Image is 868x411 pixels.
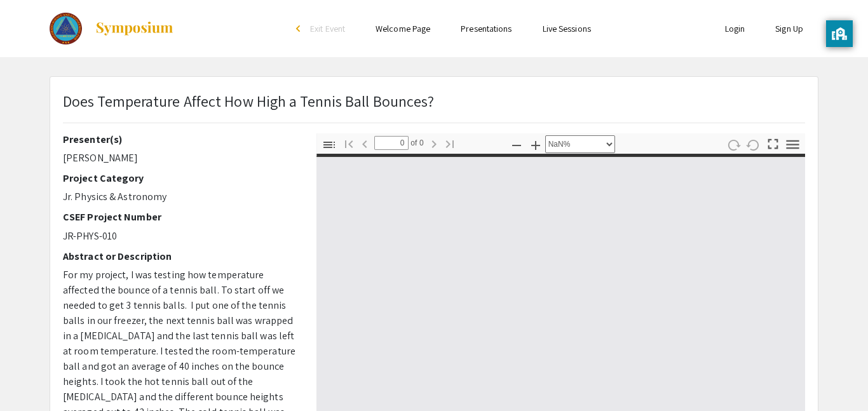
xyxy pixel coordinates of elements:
[63,133,297,145] h2: Presenter(s)
[543,23,591,34] a: Live Sessions
[374,136,409,150] input: Page
[63,90,435,112] p: Does Temperature Affect How High a Tennis Ball Bounces?
[50,13,82,44] img: The 2023 Colorado Science & Engineering Fair
[63,250,297,262] h2: Abstract or Description
[63,151,297,166] p: [PERSON_NAME]
[354,134,376,152] button: Previous Page
[782,135,804,154] button: Tools
[409,136,424,150] span: of 0
[63,172,297,184] h2: Project Category
[775,23,803,34] a: Sign Up
[723,135,745,154] button: Rotate Clockwise
[50,13,174,44] a: The 2023 Colorado Science & Engineering Fair
[545,135,615,153] select: Zoom
[376,23,430,34] a: Welcome Page
[338,134,360,152] button: Go to First Page
[461,23,512,34] a: Presentations
[95,21,174,36] img: Symposium by ForagerOne
[63,189,297,205] p: Jr. Physics & Astronomy
[826,20,853,47] button: privacy banner
[63,211,297,223] h2: CSEF Project Number
[318,135,340,154] button: Toggle Sidebar
[63,229,297,244] p: JR-PHYS-010
[439,134,461,152] button: Go to Last Page
[725,23,745,34] a: Login
[525,135,546,154] button: Zoom In
[763,133,784,152] button: Switch to Presentation Mode
[743,135,764,154] button: Rotate Counterclockwise
[506,135,527,154] button: Zoom Out
[296,25,304,32] div: arrow_back_ios
[310,23,345,34] span: Exit Event
[423,134,445,152] button: Next Page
